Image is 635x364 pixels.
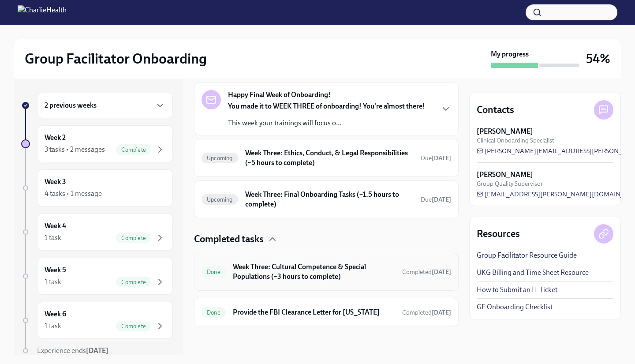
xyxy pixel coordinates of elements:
span: September 15th, 2025 09:00 [421,154,451,162]
h6: Week 6 [45,309,66,319]
div: 1 task [45,277,61,287]
a: Week 23 tasks • 2 messagesComplete [21,125,173,162]
strong: [PERSON_NAME] [477,127,533,136]
strong: [DATE] [432,309,451,316]
div: 1 task [45,321,61,331]
span: September 3rd, 2025 16:49 [402,268,451,276]
div: 4 tasks • 1 message [45,189,102,199]
img: CharlieHealth [18,5,67,19]
strong: [DATE] [432,268,451,276]
span: September 3rd, 2025 16:50 [402,308,451,317]
span: Complete [116,323,151,330]
h4: Resources [477,227,520,240]
a: DoneProvide the FBI Clearance Letter for [US_STATE]Completed[DATE] [202,305,451,319]
p: This week your trainings will focus o... [228,118,425,128]
a: GF Onboarding Checklist [477,302,553,312]
a: DoneWeek Three: Cultural Competence & Special Populations (~3 hours to complete)Completed[DATE] [202,260,451,283]
span: Group Quality Supervisor [477,180,543,188]
h2: Group Facilitator Onboarding [25,50,207,68]
strong: [DATE] [432,154,451,162]
strong: [DATE] [86,346,108,355]
a: Week 34 tasks • 1 message [21,169,173,206]
h4: Contacts [477,103,514,116]
span: Done [202,269,226,275]
span: Complete [116,146,151,153]
h6: Week 3 [45,177,66,187]
strong: [DATE] [432,196,451,203]
a: Week 41 taskComplete [21,214,173,251]
span: Due [421,196,451,203]
span: Due [421,154,451,162]
span: Completed [402,268,451,276]
h6: Week 5 [45,265,66,275]
span: Experience ends [37,346,108,355]
span: Clinical Onboarding Specialist [477,136,554,145]
span: September 13th, 2025 09:00 [421,195,451,204]
strong: My progress [491,49,529,59]
h3: 54% [586,51,610,67]
a: How to Submit an IT Ticket [477,285,557,295]
h6: Week Three: Cultural Competence & Special Populations (~3 hours to complete) [233,262,395,281]
h4: Completed tasks [194,233,264,246]
span: Completed [402,309,451,316]
a: UpcomingWeek Three: Ethics, Conduct, & Legal Responsibilities (~5 hours to complete)Due[DATE] [202,146,451,169]
span: Done [202,309,226,316]
div: 2 previous weeks [37,93,173,118]
div: 1 task [45,233,61,243]
strong: You made it to WEEK THREE of onboarding! You're almost there! [228,102,425,110]
h6: Week Three: Ethics, Conduct, & Legal Responsibilities (~5 hours to complete) [245,148,414,168]
h6: Provide the FBI Clearance Letter for [US_STATE] [233,308,395,317]
strong: [PERSON_NAME] [477,170,533,180]
h6: Week 4 [45,221,66,231]
h6: Week Three: Final Onboarding Tasks (~1.5 hours to complete) [245,190,414,209]
span: Upcoming [202,196,238,203]
span: Complete [116,235,151,241]
a: Week 51 taskComplete [21,258,173,295]
h6: 2 previous weeks [45,101,97,110]
div: Completed tasks [194,233,459,246]
a: UKG Billing and Time Sheet Resource [477,268,589,278]
span: Complete [116,279,151,285]
span: Upcoming [202,155,238,161]
h6: Week 2 [45,133,66,143]
a: Week 61 taskComplete [21,302,173,339]
a: Group Facilitator Resource Guide [477,251,577,260]
a: UpcomingWeek Three: Final Onboarding Tasks (~1.5 hours to complete)Due[DATE] [202,188,451,211]
div: 3 tasks • 2 messages [45,145,105,154]
strong: Happy Final Week of Onboarding! [228,90,331,100]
